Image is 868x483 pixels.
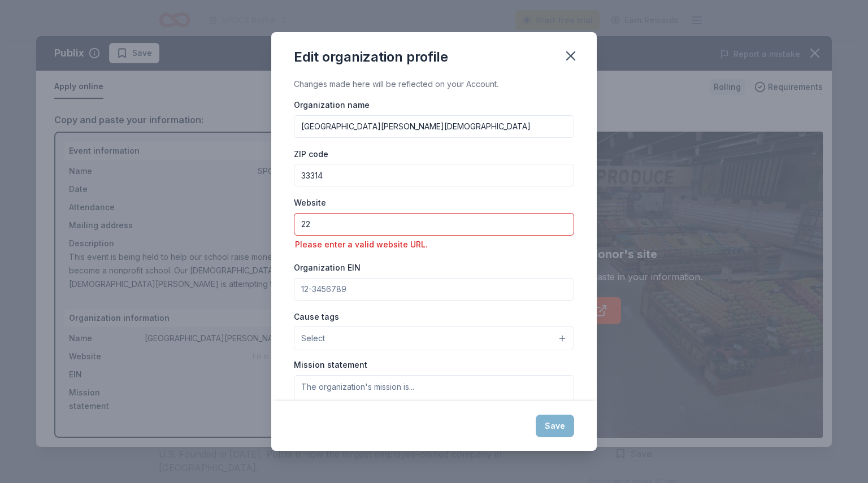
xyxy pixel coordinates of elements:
input: 12345 (U.S. only) [294,164,574,186]
label: Organization EIN [294,262,361,273]
label: Mission statement [294,359,367,371]
span: Select [301,332,325,345]
div: Edit organization profile [294,48,448,66]
input: 12-3456789 [294,278,574,301]
div: Please enter a valid website URL. [294,238,574,251]
label: Website [294,197,326,208]
label: Cause tags [294,311,339,323]
button: Select [294,327,574,350]
label: ZIP code [294,149,328,160]
div: Changes made here will be reflected on your Account. [294,77,574,91]
label: Organization name [294,99,370,111]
